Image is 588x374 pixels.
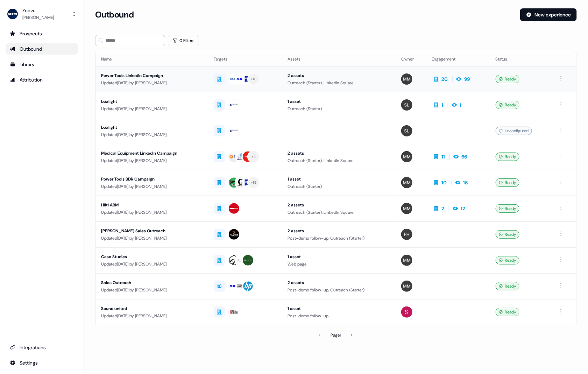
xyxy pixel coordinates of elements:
[401,151,412,162] img: Morgan
[288,98,390,105] div: 1 asset
[496,75,519,83] div: Ready
[251,179,256,186] div: + 19
[95,9,134,20] h3: Outbound
[462,153,467,160] div: 66
[496,127,532,135] div: Unconfigured
[465,76,470,83] div: 99
[6,6,78,22] button: Zoovu[PERSON_NAME]
[288,235,390,242] div: Post-demo follow-up, Outreach (Starter)
[101,287,203,294] div: Updated [DATE] by [PERSON_NAME]
[252,154,256,160] div: + 4
[401,229,412,240] img: Freddie
[496,230,519,239] div: Ready
[10,45,74,52] div: Outbound
[282,52,396,66] th: Assets
[22,14,54,21] div: [PERSON_NAME]
[10,76,74,83] div: Attribution
[288,79,390,86] div: Outreach (Starter), LinkedIn Square
[496,256,519,264] div: Ready
[288,287,390,294] div: Post-demo follow-up, Outreach (Starter)
[401,73,412,85] img: Morgan
[6,74,78,85] a: Go to attribution
[288,105,390,112] div: Outreach (Starter)
[101,183,203,190] div: Updated [DATE] by [PERSON_NAME]
[401,125,412,136] img: Spencer
[101,157,203,164] div: Updated [DATE] by [PERSON_NAME]
[496,153,519,161] div: Ready
[101,312,203,319] div: Updated [DATE] by [PERSON_NAME]
[101,209,203,216] div: Updated [DATE] by [PERSON_NAME]
[101,105,203,112] div: Updated [DATE] by [PERSON_NAME]
[101,279,203,286] div: Sales Outreach
[460,101,462,108] div: 1
[6,28,78,39] a: Go to prospects
[6,357,78,368] a: Go to integrations
[288,305,390,312] div: 1 asset
[496,308,519,316] div: Ready
[288,209,390,216] div: Outreach (Starter), LinkedIn Square
[101,72,203,79] div: Power Tools LinkedIn Campaign
[442,76,448,83] div: 20
[10,344,74,351] div: Integrations
[208,52,282,66] th: Targets
[288,150,390,157] div: 2 assets
[442,101,444,108] div: 1
[288,183,390,190] div: Outreach (Starter)
[288,253,390,260] div: 1 asset
[6,43,78,55] a: Go to outbound experience
[288,202,390,209] div: 2 assets
[101,150,203,157] div: Medical Equipment LinkedIn Campaign
[101,202,203,209] div: Hilti ABM
[101,253,203,260] div: Case Studies
[288,72,390,79] div: 2 assets
[101,131,203,138] div: Updated [DATE] by [PERSON_NAME]
[401,281,412,292] img: Morgan
[496,282,519,290] div: Ready
[101,261,203,268] div: Updated [DATE] by [PERSON_NAME]
[401,203,412,214] img: Morgan
[10,61,74,68] div: Library
[401,306,412,318] img: Sandy
[442,179,447,186] div: 10
[101,227,203,234] div: [PERSON_NAME] Sales Outreach
[461,205,466,212] div: 12
[288,157,390,164] div: Outreach (Starter), LinkedIn Square
[101,124,203,131] div: boxlight
[101,98,203,105] div: boxlight
[288,279,390,286] div: 2 assets
[401,177,412,188] img: Morgan
[288,227,390,234] div: 2 assets
[442,205,445,212] div: 2
[442,153,445,160] div: 11
[426,52,490,66] th: Engagement
[10,30,74,37] div: Prospects
[101,305,203,312] div: Sound united
[396,52,426,66] th: Owner
[95,52,208,66] th: Name
[101,79,203,86] div: Updated [DATE] by [PERSON_NAME]
[496,178,519,187] div: Ready
[251,76,256,82] div: + 18
[288,176,390,183] div: 1 asset
[331,332,341,339] div: Page 1
[401,99,412,111] img: Spencer
[288,312,390,319] div: Post-demo follow-up
[520,8,577,21] button: New experience
[496,101,519,109] div: Ready
[101,176,203,183] div: Power Tools BDR Campaign
[22,7,54,14] div: Zoovu
[401,255,412,266] img: Morgan
[496,204,519,213] div: Ready
[490,52,551,66] th: Status
[101,235,203,242] div: Updated [DATE] by [PERSON_NAME]
[6,342,78,353] a: Go to integrations
[6,59,78,70] a: Go to templates
[10,359,74,366] div: Settings
[168,35,199,46] button: 0 Filters
[463,179,468,186] div: 16
[288,261,390,268] div: Web page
